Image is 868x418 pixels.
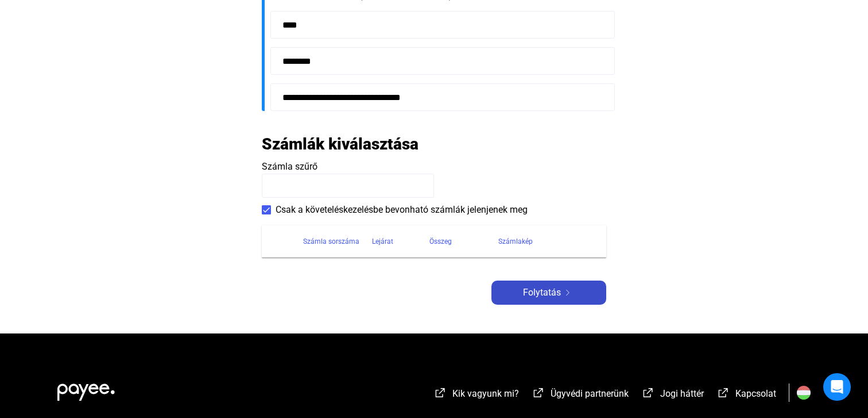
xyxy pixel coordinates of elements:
[433,387,447,398] img: external-link-white
[641,390,704,401] a: external-link-whiteJogi háttér
[561,290,575,296] img: arrow-right-white
[303,235,372,248] div: Számla sorszáma
[429,235,452,248] div: Összeg
[532,390,629,401] a: external-link-whiteÜgyvédi partnerünk
[523,286,561,300] span: Folytatás
[276,203,528,217] span: Csak a követeléskezelésbe bevonható számlák jelenjenek meg
[262,134,418,154] h2: Számlák kiválasztása
[498,235,533,248] div: Számlakép
[660,388,704,399] span: Jogi háttér
[641,387,655,398] img: external-link-white
[716,390,776,401] a: external-link-whiteKapcsolat
[532,387,545,398] img: external-link-white
[551,388,629,399] span: Ügyvédi partnerünk
[491,281,606,305] button: Folytatásarrow-right-white
[372,235,429,248] div: Lejárat
[262,161,317,172] span: Számla szűrő
[735,388,776,399] span: Kapcsolat
[57,377,115,401] img: white-payee-white-dot.svg
[716,387,730,398] img: external-link-white
[823,373,851,401] div: Open Intercom Messenger
[797,386,811,400] img: HU.svg
[429,235,498,248] div: Összeg
[498,235,592,248] div: Számlakép
[452,388,519,399] span: Kik vagyunk mi?
[372,235,393,248] div: Lejárat
[433,390,519,401] a: external-link-whiteKik vagyunk mi?
[303,235,359,248] div: Számla sorszáma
